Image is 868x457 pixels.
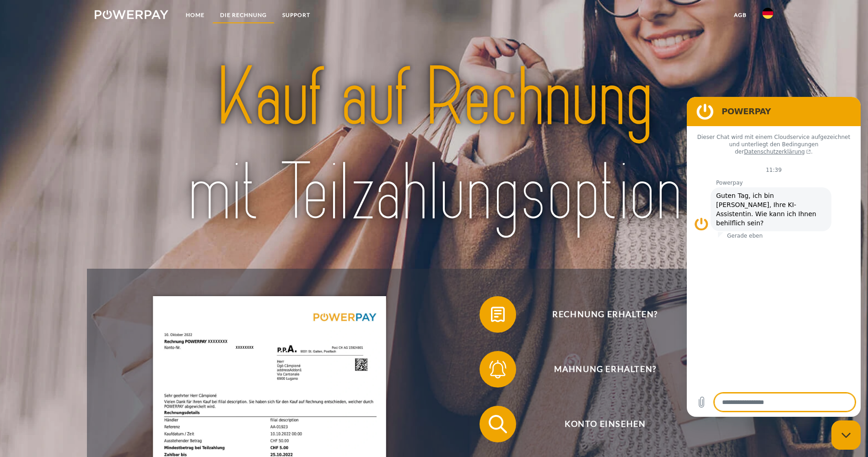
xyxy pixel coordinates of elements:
iframe: Messaging-Fenster [687,97,861,417]
img: logo-powerpay-white.svg [95,10,168,19]
img: title-powerpay_de.svg [128,46,740,245]
img: qb_bell.svg [486,358,509,381]
a: SUPPORT [275,7,318,23]
img: qb_search.svg [486,413,509,436]
button: Rechnung erhalten? [480,296,717,333]
img: qb_bill.svg [486,303,509,326]
span: Rechnung erhalten? [493,296,717,333]
span: Mahnung erhalten? [493,351,717,388]
a: agb [726,7,755,23]
img: de [762,8,773,19]
button: Konto einsehen [480,406,717,442]
button: Mahnung erhalten? [480,351,717,388]
iframe: Schaltfläche zum Öffnen des Messaging-Fensters; Konversation läuft [831,420,861,450]
span: Konto einsehen [493,406,717,442]
a: DIE RECHNUNG [212,7,275,23]
a: Home [178,7,212,23]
